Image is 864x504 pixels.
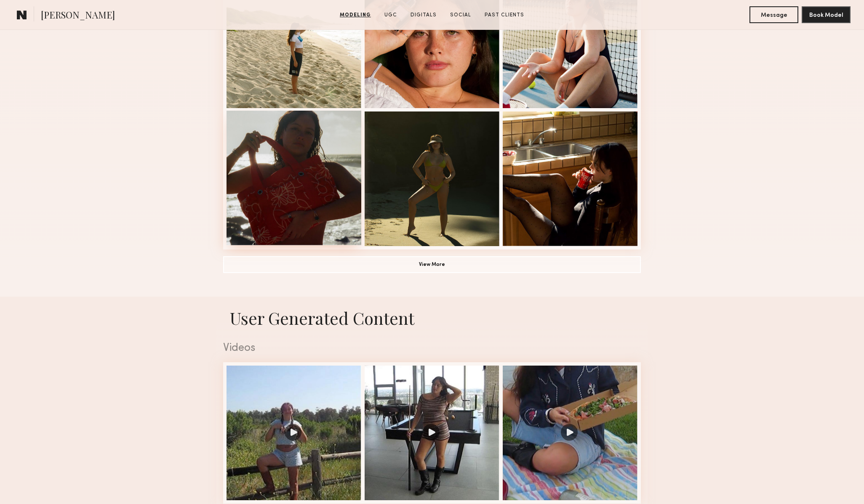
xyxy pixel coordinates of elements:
[336,11,374,19] a: Modeling
[802,6,851,23] button: Book Model
[802,11,851,18] a: Book Model
[41,8,115,23] span: [PERSON_NAME]
[216,307,648,329] h1: User Generated Content
[381,11,400,19] a: UGC
[407,11,440,19] a: Digitals
[223,256,641,273] button: View More
[749,6,798,23] button: Message
[223,343,641,354] div: Videos
[447,11,475,19] a: Social
[481,11,528,19] a: Past Clients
